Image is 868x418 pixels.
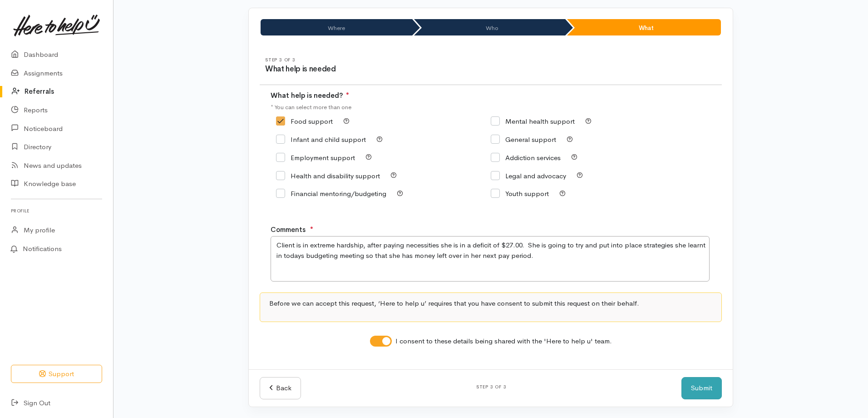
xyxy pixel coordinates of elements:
h6: Step 3 of 3 [312,384,671,389]
label: I consent to these details being shared with the 'Here to help u' team. [395,336,612,347]
button: Submit [681,377,722,399]
li: Where [261,19,412,35]
span: At least 1 option is required [346,91,349,100]
button: Support [11,365,102,383]
p: Before we can accept this request, ‘Here to help u’ requires that you have consent to submit this... [269,298,712,309]
h3: What help is needed [265,65,491,74]
label: Youth support [491,190,549,197]
label: Employment support [276,154,355,161]
h6: Profile [11,205,102,217]
label: Mental health support [491,118,575,125]
small: * You can select more than one [271,103,351,111]
li: What [567,19,721,35]
label: Addiction services [491,154,561,161]
li: Who [414,19,566,35]
label: Comments [271,225,306,235]
label: Legal and advocacy [491,172,566,179]
label: Food support [276,118,333,125]
h6: Step 3 of 3 [265,57,491,62]
label: Financial mentoring/budgeting [276,190,386,197]
sup: ● [310,224,313,231]
label: General support [491,136,556,143]
label: What help is needed? [271,91,349,101]
sup: ● [346,90,349,96]
a: Back [260,377,301,399]
label: Health and disability support [276,172,380,179]
label: Infant and child support [276,136,366,143]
